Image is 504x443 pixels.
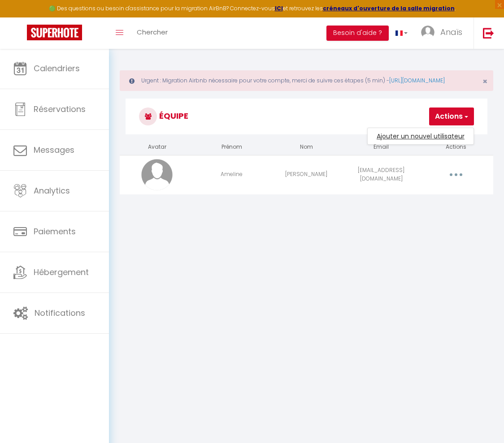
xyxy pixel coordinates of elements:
[323,4,455,12] a: créneaux d'ouverture de la salle migration
[141,159,173,190] img: avatar.png
[195,155,269,194] td: Ameline
[440,26,462,38] span: Anaïs
[269,155,344,194] td: [PERSON_NAME]
[34,144,74,155] span: Messages
[466,403,497,436] iframe: Chat
[130,17,174,49] a: Chercher
[137,27,168,37] span: Chercher
[483,27,494,39] img: logout
[34,103,86,115] span: Réservations
[326,26,389,41] button: Besoin d'aide ?
[195,139,269,155] th: Prénom
[344,139,419,155] th: Email
[34,226,76,237] span: Paiements
[34,63,80,74] span: Calendriers
[275,4,283,12] a: ICI
[418,139,493,155] th: Actions
[35,307,85,318] span: Notifications
[482,76,487,87] span: ×
[120,139,195,155] th: Avatar
[7,4,34,30] button: Ouvrir le widget de chat LiveChat
[482,77,487,86] button: Close
[429,108,474,125] button: Actions
[269,139,344,155] th: Nom
[34,267,89,278] span: Hébergement
[126,99,487,134] h3: Équipe
[414,17,474,49] a: ... Anaïs
[34,185,70,196] span: Analytics
[27,25,82,40] img: Super Booking
[368,130,474,142] a: Ajouter un nouvel utilisateur
[120,70,493,91] div: Urgent : Migration Airbnb nécessaire pour votre compte, merci de suivre ces étapes (5 min) -
[421,26,434,39] img: ...
[389,77,445,84] a: [URL][DOMAIN_NAME]
[344,155,419,194] td: [EMAIL_ADDRESS][DOMAIN_NAME]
